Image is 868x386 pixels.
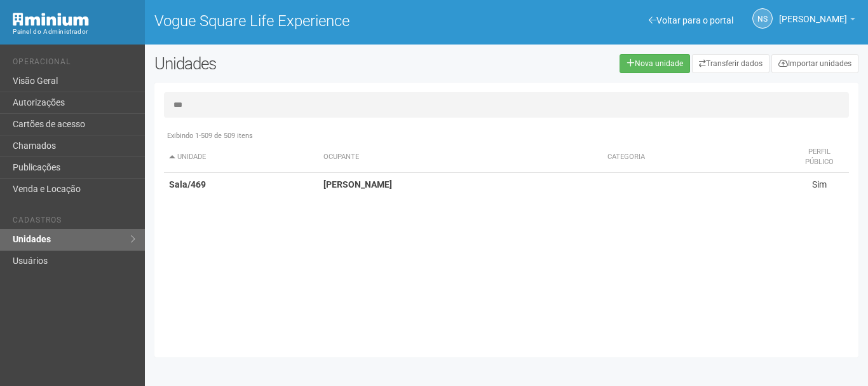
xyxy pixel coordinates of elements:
[752,8,773,29] a: NS
[318,142,602,173] th: Ocupante: activate to sort column ascending
[812,179,827,190] span: Sim
[169,179,206,190] strong: Sala/469
[323,179,392,190] strong: [PERSON_NAME]
[164,130,849,142] div: Exibindo 1-509 de 509 itens
[602,142,790,173] th: Categoria: activate to sort column ascending
[154,13,497,29] h1: Vogue Square Life Experience
[154,54,437,73] h2: Unidades
[692,54,770,73] a: Transferir dados
[13,216,135,229] li: Cadastros
[649,15,733,25] a: Voltar para o portal
[13,13,89,26] img: Minium
[164,142,319,173] th: Unidade: activate to sort column descending
[13,57,135,71] li: Operacional
[771,54,858,73] a: Importar unidades
[13,26,135,38] div: Painel do Administrador
[779,16,855,26] a: [PERSON_NAME]
[790,142,849,173] th: Perfil público: activate to sort column ascending
[620,54,690,73] a: Nova unidade
[779,2,847,24] span: Nicolle Silva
